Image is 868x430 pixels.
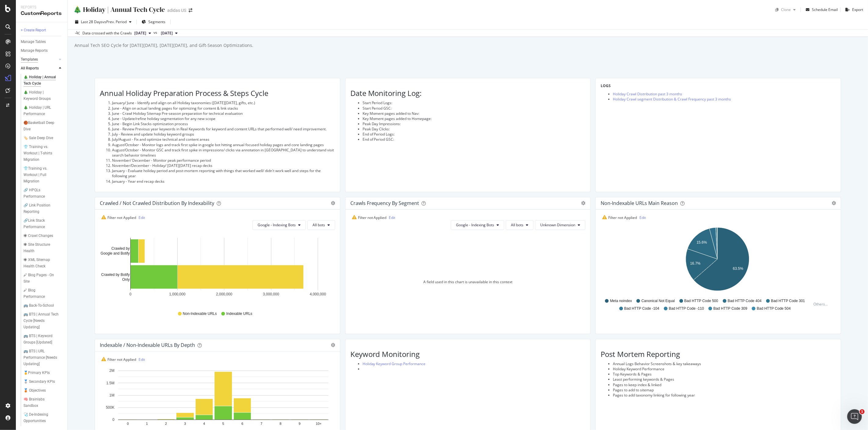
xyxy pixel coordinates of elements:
[183,311,217,316] span: Non-Indexable URLs
[82,30,132,36] div: Data crossed with the Crawls
[95,197,340,334] div: Crawled / Not Crawled Distribution By IndexabilitygeargearFilter not AppliedEditGoogle - Indexing...
[331,201,335,205] div: gear
[860,409,865,414] span: 1
[847,409,862,424] iframe: Intercom live chat
[773,5,798,15] button: Clone
[613,97,731,102] a: Holiday Crawl segment Distribution & Crawl Frequency past 3 months
[24,135,53,141] div: 🏷️ Sale Deep Dive
[112,163,335,168] li: November/December - Holiday/ [DATE][DATE] recap decks
[24,387,63,394] a: 🥉 Objectives
[112,111,335,116] li: June - Crawl Holiday Sitemap Pre-season preparation for technical evaluation
[24,379,63,385] a: 🥈 Secondary KPIs
[24,241,58,254] div: 🕷 Site Structure Health
[129,292,132,296] text: 0
[345,197,591,334] div: Crawls Frequency By SegmentgeargearFilter not AppliedEditGoogle - Indexing BotsAll botsUnknown Di...
[21,10,63,17] div: CustomReports
[263,292,279,296] text: 3,000,000
[24,370,50,376] div: 🥇Primary KPIs
[757,306,791,311] span: Bad HTTP Code 504
[613,387,836,393] li: Pages to add to sitemap
[728,298,761,304] span: Bad HTTP Code 404
[363,121,586,126] li: Peak Day Impressions:
[24,333,63,346] a: 🚌 BTS | Keyword Groups [Updated]
[24,311,60,330] div: 🚌 BTS | Annual Tech Cycle [Needs Updating]
[146,422,148,425] text: 1
[613,393,836,398] li: Pages to add taxonomy linking for following year
[112,168,335,178] li: January - Evaluate holiday period and post-mortem reporting with things that worked well/ didn't ...
[112,418,114,422] text: 0
[24,202,58,215] div: 🔗 Link Position Reporting
[24,287,57,300] div: 🖋 Blog Performance
[24,257,59,270] div: 🕷 XML Sitemap Health Check
[21,27,63,33] a: + Create Report
[21,27,46,33] div: + Create Report
[24,396,57,409] div: 🧠 Brainlabs Sandbox
[161,30,173,36] span: 2025 Sep. 2nd
[389,215,396,220] a: Edit
[613,91,682,97] a: Holiday Crawl Distribution past 3 months
[258,222,296,227] span: Google - Indexing Bots
[24,411,59,424] div: 🩺 De-Indexing Opportunities
[106,405,114,410] text: 500K
[363,126,586,132] li: Peak Day Clicks:
[21,56,57,63] a: Templates
[540,222,575,227] span: Unknown Dimension
[24,396,63,409] a: 🧠 Brainlabs Sandbox
[24,233,53,239] div: 🕷 Crawl Changes
[669,306,704,311] span: Bad HTTP Code -110
[24,241,63,254] a: 🕷 Site Structure Health
[24,217,63,230] a: 🔗Link Stack Performance
[642,298,675,304] span: Canonical Not Equal
[103,19,127,24] span: vs Prev. Period
[613,382,836,387] li: Pages to keep index & linked
[345,78,591,192] div: Date Monitoring Log: Start Period Logs: Start Period GSC: Key Moment pages added to Nav: Key Mome...
[812,7,838,12] div: Schedule Email
[24,104,59,117] div: 🎄 Holiday | URL Performance
[24,348,60,367] div: 🚌 BTS | URL Performance [Needs Updating]
[24,104,63,117] a: 🎄 Holiday | URL Performance
[226,311,252,316] span: Indexable URLs
[24,233,63,239] a: 🕷 Crawl Changes
[803,5,838,15] button: Schedule Email
[24,120,63,132] a: 🏀Basketball Deep Dive
[24,144,60,163] div: 👕 Training vs. Workout | T-shirts Migration
[167,7,186,13] div: adidas US
[601,200,678,206] div: Non-Indexable URLs Main Reason
[24,202,63,215] a: 🔗 Link Position Reporting
[307,220,335,230] button: All bots
[352,215,387,220] span: Filter not Applied
[111,246,130,251] text: Crawled by
[112,137,335,142] li: July/August - Fix and optimize technical and content areas
[781,7,791,12] div: Clone
[24,74,63,87] a: 🎄 Holiday | Annual Tech Cycle
[158,30,180,37] button: [DATE]
[261,422,262,425] text: 7
[100,235,333,305] div: A chart.
[639,215,646,220] a: Edit
[222,422,224,425] text: 5
[106,381,114,385] text: 1.5M
[601,225,834,296] svg: A chart.
[771,298,805,304] span: Bad HTTP Code 301
[24,187,63,200] a: 🔗 HPQLs Performance
[21,65,39,72] div: All Reports
[24,217,58,230] div: 🔗Link Stack Performance
[350,350,586,358] h1: Keyword Monitoring
[95,78,340,192] div: Annual Holiday Preparation Process & Steps Cycle January/ June - Identify and align on all Holida...
[24,120,58,132] div: 🏀Basketball Deep Dive
[852,7,863,12] div: Export
[100,89,335,97] h1: Annual Holiday Preparation Process & Steps Cycle
[363,132,586,137] li: End of Period Logs:
[24,387,46,394] div: 🥉 Objectives
[363,137,586,142] li: End of Period GSC:
[216,292,233,296] text: 2,000,000
[24,89,59,102] div: 🎄 Holiday | Keyword Groups
[112,132,335,137] li: July - Review and update holiday keyword groups
[24,370,63,376] a: 🥇Primary KPIs
[21,48,48,54] div: Manage Reports
[24,74,59,87] div: 🎄 Holiday | Annual Tech Cycle
[24,333,60,346] div: 🚌 BTS | Keyword Groups [Updated]
[139,17,168,27] button: Segments
[112,106,335,111] li: June - Align on actual landing pages for optimizing for content & link stacks
[624,306,659,311] span: Bad HTTP Code -104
